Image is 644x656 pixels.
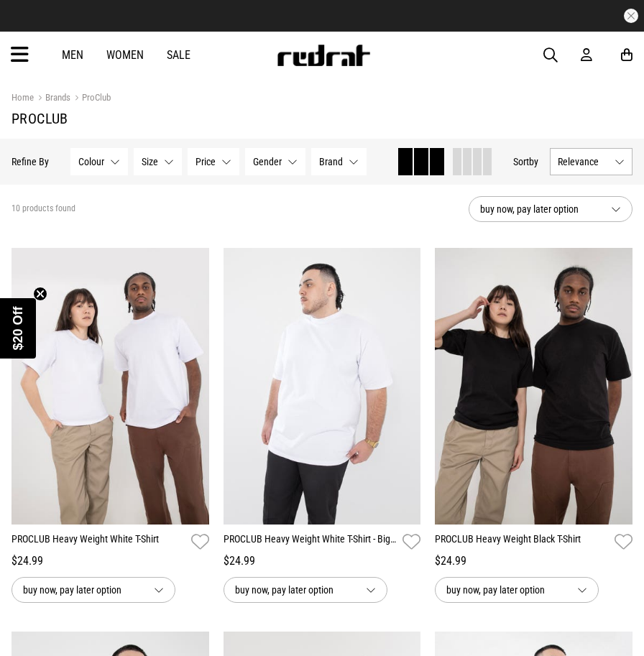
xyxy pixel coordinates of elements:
img: Proclub Heavy Weight White T-shirt in White [11,248,209,525]
a: Men [62,48,83,62]
span: Gender [253,156,282,167]
button: buy now, pay later option [224,577,387,603]
button: Sortby [513,153,538,170]
a: PROCLUB Heavy Weight White T-Shirt [11,532,185,553]
span: buy now, pay later option [235,581,354,599]
button: Size [134,148,182,175]
a: Sale [167,48,190,62]
button: buy now, pay later option [435,577,599,603]
h1: ProClub [11,110,632,127]
img: Proclub Heavy Weight Black T-shirt in Black [435,248,632,525]
span: 10 products found [11,203,75,215]
a: Women [106,48,144,62]
button: Colour [70,148,128,175]
button: buy now, pay later option [11,577,175,603]
div: $24.99 [224,553,421,570]
a: PROCLUB Heavy Weight White T-Shirt - Big & Tall [224,532,397,553]
button: buy now, pay later option [469,196,632,222]
img: Redrat logo [276,45,371,66]
span: Size [142,156,158,167]
span: Relevance [558,156,609,167]
img: Proclub Heavy Weight White T-shirt - Big & Tall in White [224,248,421,525]
span: by [529,156,538,167]
p: Refine By [11,156,49,167]
span: Brand [319,156,343,167]
button: Gender [245,148,305,175]
span: buy now, pay later option [446,581,566,599]
button: Price [188,148,239,175]
a: Home [11,92,34,103]
span: $20 Off [11,306,25,350]
a: PROCLUB Heavy Weight Black T-Shirt [435,532,609,553]
span: Price [195,156,216,167]
button: Close teaser [33,287,47,301]
a: ProClub [70,92,111,106]
div: $24.99 [11,553,209,570]
button: Relevance [550,148,632,175]
span: Colour [78,156,104,167]
span: buy now, pay later option [480,200,599,218]
button: Brand [311,148,367,175]
span: buy now, pay later option [23,581,142,599]
div: $24.99 [435,553,632,570]
a: Brands [34,92,70,106]
iframe: Customer reviews powered by Trustpilot [214,9,430,23]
